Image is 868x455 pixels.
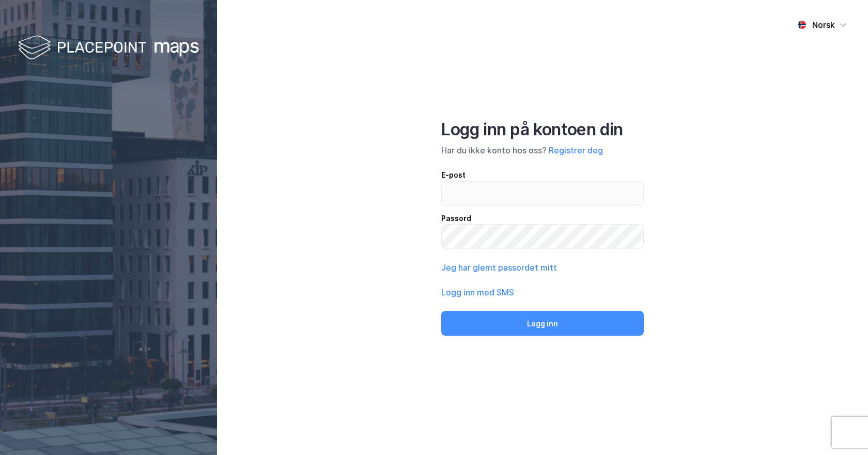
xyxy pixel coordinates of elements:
[441,212,644,225] div: Passord
[812,19,835,31] div: Norsk
[549,144,603,156] button: Registrer deg
[441,311,644,336] button: Logg inn
[441,286,514,299] button: Logg inn med SMS
[18,33,199,64] img: logo-white.f07954bde2210d2a523dddb988cd2aa7.svg
[441,144,644,156] div: Har du ikke konto hos oss?
[441,119,644,140] div: Logg inn på kontoen din
[441,261,557,274] button: Jeg har glemt passordet mitt
[441,169,644,181] div: E-post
